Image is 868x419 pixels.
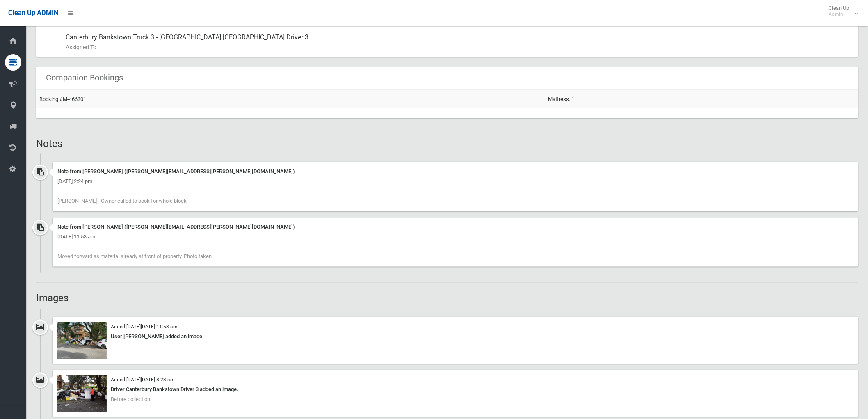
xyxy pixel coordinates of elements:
[57,375,107,412] img: 2025-06-1308.23.002415484724468544069.jpg
[111,324,177,330] small: Added [DATE][DATE] 11:53 am
[36,293,858,304] h2: Images
[57,332,853,342] div: User [PERSON_NAME] added an image.
[57,198,187,204] span: [PERSON_NAME] - Owner called to book for whole block
[111,377,174,383] small: Added [DATE][DATE] 8:23 am
[57,222,853,232] div: Note from [PERSON_NAME] ([PERSON_NAME][EMAIL_ADDRESS][PERSON_NAME][DOMAIN_NAME])
[57,254,212,260] span: Moved forward as material already at front of property. Photo taken
[66,42,852,52] small: Assigned To
[111,396,150,403] span: Before collection
[66,27,852,57] div: Canterbury Bankstown Truck 3 - [GEOGRAPHIC_DATA] [GEOGRAPHIC_DATA] Driver 3
[545,90,858,108] td: Mattress: 1
[36,138,858,149] h2: Notes
[829,11,850,17] small: Admin
[825,5,858,17] span: Clean Up
[36,70,133,86] header: Companion Bookings
[39,96,86,102] a: Booking #M-466301
[57,167,853,177] div: Note from [PERSON_NAME] ([PERSON_NAME][EMAIL_ADDRESS][PERSON_NAME][DOMAIN_NAME])
[8,9,58,17] span: Clean Up ADMIN
[57,322,107,359] img: image.jpg
[57,177,853,187] div: [DATE] 2:24 pm
[57,232,853,242] div: [DATE] 11:53 am
[57,385,853,395] div: Driver Canterbury Bankstown Driver 3 added an image.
